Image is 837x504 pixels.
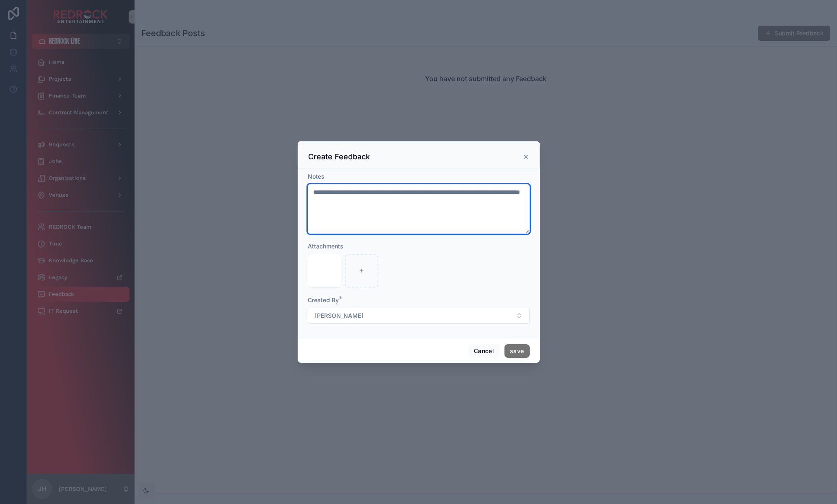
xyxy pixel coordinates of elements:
span: Created By [308,296,339,303]
button: Cancel [468,344,499,358]
span: Notes [308,173,325,180]
span: [PERSON_NAME] [315,311,363,320]
button: Select Button [308,308,530,324]
button: save [504,344,529,358]
h3: Create Feedback [308,152,370,162]
span: Attachments [308,243,343,250]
